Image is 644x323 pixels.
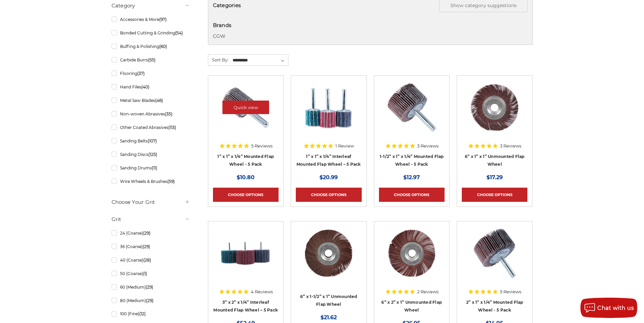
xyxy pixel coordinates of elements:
[112,268,190,279] a: 50 (Coarse)
[213,33,225,39] a: CGW
[112,241,190,252] a: 36 (Coarse)
[466,300,523,313] a: 2” x 1” x 1/4” Mounted Flap Wheel - 5 Pack
[319,174,338,181] span: $20.99
[112,198,190,206] h5: Choose Your Grit
[237,174,255,181] span: $10.80
[148,138,157,143] span: (107)
[159,17,167,22] span: (97)
[597,305,634,311] span: Chat with us
[379,80,445,146] a: 1-1/2” x 1” x 1/4” Mounted Flap Wheel - 5 Pack
[112,162,190,174] a: Sanding Drums
[296,226,361,292] a: 6" x 1.5" x 1" unmounted flap wheel
[296,80,361,146] a: 1” x 1” x 1/4” Interleaf Mounted Flap Wheel – 5 Pack
[112,54,190,66] a: Carbide Burrs
[112,41,190,52] a: Buffing & Polishing
[148,152,157,157] span: (125)
[146,285,153,290] span: (29)
[580,298,637,318] button: Chat with us
[379,188,445,202] a: Choose Options
[143,244,150,249] span: (29)
[462,80,527,146] a: 6" x 1" x 1" unmounted flap wheel
[112,68,190,79] a: Flooring
[112,81,190,93] a: Hand Files
[335,144,354,148] span: 1 Review
[155,98,163,103] span: (46)
[417,144,438,148] span: 3 Reviews
[320,314,337,321] span: $21.62
[468,226,522,280] img: 2” x 1” x 1/4” Mounted Flap Wheel - 5 Pack
[385,226,439,280] img: 6" x 2" x 1" unmounted flap wheel
[112,14,190,25] a: Accessories & More
[112,215,190,223] h5: Grit
[112,2,190,10] h5: Category
[380,154,444,167] a: 1-1/2” x 1” x 1/4” Mounted Flap Wheel - 5 Pack
[486,174,503,181] span: $17.29
[232,55,288,65] select: Sort By:
[251,144,272,148] span: 5 Reviews
[296,188,361,202] a: Choose Options
[143,271,147,276] span: (1)
[222,101,269,114] a: Quick view
[468,80,522,134] img: 6" x 1" x 1" unmounted flap wheel
[403,174,420,181] span: $12.97
[219,226,273,280] img: 3” x 2” x 1/4” Interleaf Mounted Flap Wheel – 5 Pack
[417,290,438,294] span: 2 Reviews
[167,179,175,184] span: (59)
[112,95,190,106] a: Metal Saw Blades
[112,281,190,293] a: 60 (Medium)
[296,154,361,167] a: 1” x 1” x 1/4” Interleaf Mounted Flap Wheel – 5 Pack
[112,27,190,39] a: Bonded Cutting & Grinding
[143,258,151,263] span: (28)
[300,294,357,307] a: 6” x 1-1/2” x 1” Unmounted Flap Wheel
[465,154,525,167] a: 6” x 1” x 1” Unmounted Flap Wheel
[112,308,190,320] a: 100 (Fine)
[139,311,146,316] span: (12)
[381,300,442,313] a: 6” x 2” x 1” Unmounted Flap Wheel
[112,149,190,160] a: Sanding Discs
[379,226,445,292] a: 6" x 2" x 1" unmounted flap wheel
[213,22,528,29] h5: Brands
[112,227,190,239] a: 24 (Coarse)
[462,188,527,202] a: Choose Options
[112,295,190,306] a: 80 (Medium)
[213,226,279,292] a: 3” x 2” x 1/4” Interleaf Mounted Flap Wheel – 5 Pack
[208,55,229,65] label: Sort By:
[152,165,157,170] span: (11)
[219,80,273,134] img: 1” x 1” x 1/4” Mounted Flap Wheel - 5 Pack
[146,298,153,303] span: (29)
[137,71,145,76] span: (37)
[148,57,156,62] span: (55)
[165,111,172,116] span: (35)
[213,80,279,146] a: 1” x 1” x 1/4” Mounted Flap Wheel - 5 Pack
[251,290,273,294] span: 4 Reviews
[175,30,183,35] span: (54)
[213,188,279,202] a: Choose Options
[302,80,356,134] img: 1” x 1” x 1/4” Interleaf Mounted Flap Wheel – 5 Pack
[143,231,150,236] span: (29)
[168,125,176,130] span: (113)
[141,84,149,89] span: (40)
[302,226,356,280] img: 6" x 1.5" x 1" unmounted flap wheel
[112,122,190,133] a: Other Coated Abrasives
[159,44,167,49] span: (60)
[500,290,521,294] span: 5 Reviews
[500,144,521,148] span: 3 Reviews
[112,176,190,187] a: Wire Wheels & Brushes
[112,254,190,266] a: 40 (Coarse)
[217,154,274,167] a: 1” x 1” x 1/4” Mounted Flap Wheel - 5 Pack
[112,135,190,147] a: Sanding Belts
[385,80,439,134] img: 1-1/2” x 1” x 1/4” Mounted Flap Wheel - 5 Pack
[213,300,278,313] a: 3” x 2” x 1/4” Interleaf Mounted Flap Wheel – 5 Pack
[462,226,527,292] a: 2” x 1” x 1/4” Mounted Flap Wheel - 5 Pack
[112,108,190,120] a: Non-woven Abrasives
